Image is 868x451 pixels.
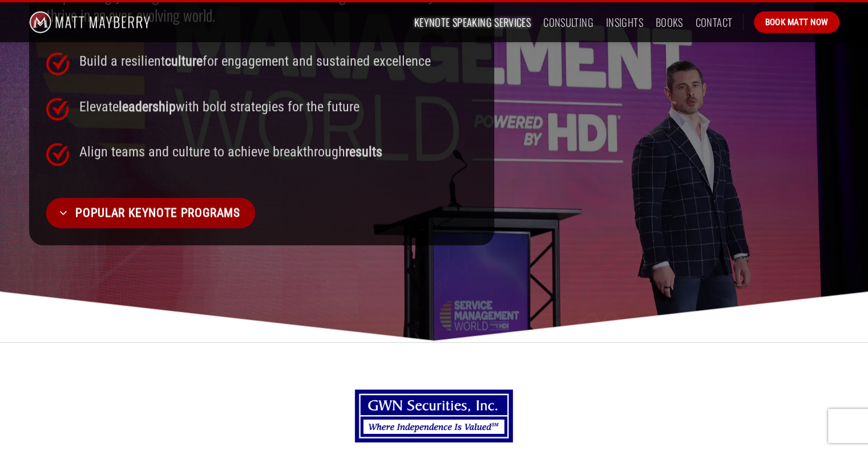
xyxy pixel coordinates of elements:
a: Consulting [543,12,594,32]
span: Book Matt Now [765,15,828,29]
strong: leadership [119,99,176,115]
strong: culture [165,53,203,69]
a: Contact [696,12,733,32]
img: GWN LOGO [350,388,518,445]
img: Matt Mayberry [29,2,151,42]
span: Popular Keynote Programs [75,203,240,222]
p: Build a resilient for engagement and sustained excellence [79,50,477,72]
p: Align teams and culture to achieve breakthrough [79,141,477,162]
a: Popular Keynote Programs [46,198,256,228]
a: Keynote Speaking Services [414,12,531,32]
strong: results [345,144,382,160]
a: Books [656,12,683,32]
p: Elevate with bold strategies for the future [79,96,477,117]
a: Book Matt Now [754,11,839,33]
a: Insights [606,12,643,32]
